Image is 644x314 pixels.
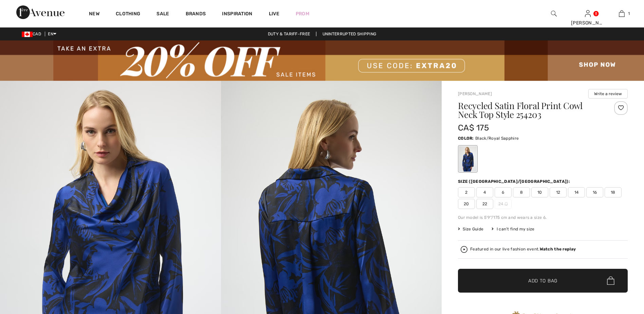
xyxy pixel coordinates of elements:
img: Watch the replay [461,246,467,253]
span: 6 [495,187,512,197]
img: 1ère Avenue [16,5,65,19]
div: Black/Royal Sapphire [459,146,477,172]
a: [PERSON_NAME] [458,91,492,96]
span: 12 [550,187,567,197]
a: New [89,11,99,18]
a: Brands [186,11,206,18]
a: Sale [157,11,169,18]
span: CAD [22,32,44,36]
span: 1 [628,11,630,17]
div: Our model is 5'9"/175 cm and wears a size 6. [458,214,628,221]
span: 20 [458,199,475,209]
span: 14 [568,187,585,197]
button: Add to Bag [458,269,628,293]
span: 24 [495,199,512,209]
a: Sign In [585,10,591,17]
img: ring-m.svg [504,202,508,206]
span: 4 [476,187,493,197]
div: [PERSON_NAME] [571,19,604,27]
span: Inspiration [222,11,252,18]
span: 18 [605,187,622,197]
div: Size ([GEOGRAPHIC_DATA]/[GEOGRAPHIC_DATA]): [458,178,571,185]
span: 10 [531,187,548,197]
span: 16 [586,187,603,197]
span: Add to Bag [528,277,557,284]
img: My Bag [619,10,625,18]
span: EN [48,32,56,36]
a: Live [269,10,279,17]
span: Size Guide [458,226,483,232]
span: Color: [458,136,474,141]
span: CA$ 175 [458,123,489,133]
div: Featured in our live fashion event. [470,247,576,251]
a: Clothing [116,11,140,18]
img: My Info [585,10,591,18]
img: search the website [551,10,557,18]
strong: Watch the replay [540,247,576,251]
button: Write a review [588,89,628,99]
span: Black/Royal Sapphire [475,136,519,141]
span: 2 [458,187,475,197]
span: 22 [476,199,493,209]
a: Prom [296,10,309,17]
div: I can't find my size [492,226,534,232]
a: 1 [605,10,638,18]
img: Canadian Dollar [22,32,33,37]
h1: Recycled Satin Floral Print Cowl Neck Top Style 254203 [458,101,600,119]
span: 8 [513,187,530,197]
img: Bag.svg [607,276,614,285]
